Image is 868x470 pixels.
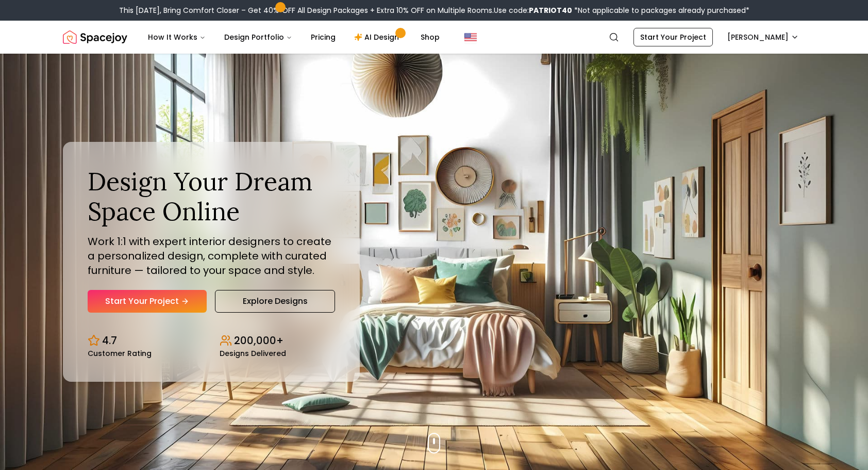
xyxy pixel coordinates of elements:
span: Use code: [494,5,572,15]
div: Design stats [88,325,335,357]
a: Spacejoy [63,27,127,47]
h1: Design Your Dream Space Online [88,167,335,226]
span: *Not applicable to packages already purchased* [572,5,749,15]
a: Explore Designs [215,290,335,313]
a: AI Design [346,27,410,47]
nav: Global [63,21,805,54]
a: Start Your Project [633,28,713,46]
button: How It Works [140,27,214,47]
a: Shop [412,27,448,47]
p: 4.7 [102,333,117,348]
button: Design Portfolio [216,27,301,47]
p: 200,000+ [234,333,283,348]
a: Start Your Project [88,290,207,313]
p: Work 1:1 with expert interior designers to create a personalized design, complete with curated fu... [88,234,335,278]
img: Spacejoy Logo [63,27,127,47]
div: This [DATE], Bring Comfort Closer – Get 40% OFF All Design Packages + Extra 10% OFF on Multiple R... [119,5,749,15]
img: United States [464,31,477,43]
small: Designs Delivered [220,350,286,357]
b: PATRIOT40 [529,5,572,15]
small: Customer Rating [88,350,152,357]
a: Pricing [303,27,344,47]
button: [PERSON_NAME] [721,28,805,46]
nav: Main [140,27,448,47]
